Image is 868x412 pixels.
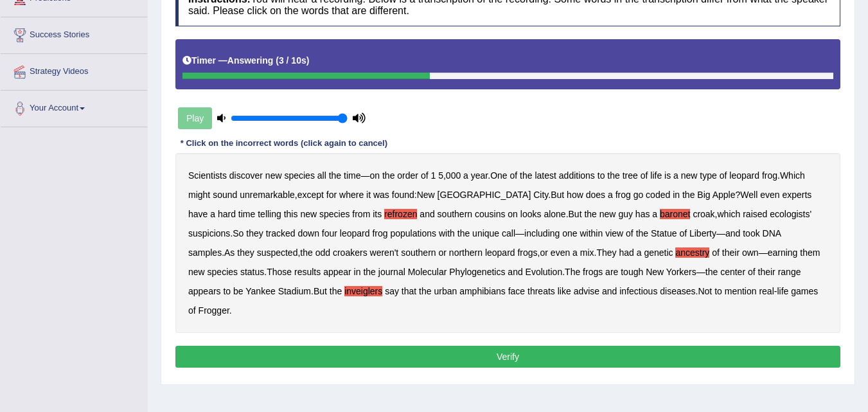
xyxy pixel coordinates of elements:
[279,55,306,66] b: 3 / 10s
[378,267,405,277] b: journal
[382,170,394,181] b: the
[449,267,505,277] b: Phylogenetics
[697,190,710,200] b: Big
[322,228,337,238] b: four
[584,209,596,219] b: the
[768,247,798,258] b: earning
[559,170,595,181] b: additions
[366,190,371,200] b: it
[240,267,264,277] b: status
[681,170,698,181] b: new
[238,209,255,219] b: time
[340,228,370,238] b: leopard
[673,190,680,200] b: in
[218,209,236,219] b: hard
[535,170,556,181] b: latest
[623,170,638,181] b: tree
[490,170,507,181] b: One
[510,170,518,181] b: of
[760,190,779,200] b: even
[720,267,745,277] b: center
[664,170,671,181] b: is
[354,267,361,277] b: in
[446,170,461,181] b: 000
[188,170,227,181] b: Scientists
[778,267,801,277] b: range
[693,209,714,219] b: croak
[224,247,235,258] b: As
[605,267,618,277] b: are
[508,286,525,296] b: face
[300,209,317,219] b: new
[759,286,774,296] b: real
[352,209,370,219] b: from
[408,267,447,277] b: Molecular
[551,190,564,200] b: But
[508,267,522,277] b: and
[598,170,605,181] b: to
[583,267,603,277] b: frogs
[574,286,599,296] b: advise
[565,267,580,277] b: The
[641,170,648,181] b: of
[540,247,548,258] b: or
[740,190,757,200] b: Well
[421,170,429,181] b: of
[682,190,695,200] b: the
[438,209,472,219] b: southern
[673,170,678,181] b: a
[660,209,690,219] b: baronet
[370,170,380,181] b: on
[748,267,756,277] b: of
[729,170,759,181] b: leopard
[417,190,435,200] b: New
[434,286,457,296] b: urban
[633,190,644,200] b: go
[306,55,310,66] b: )
[646,267,664,277] b: New
[402,286,416,296] b: that
[652,209,657,219] b: a
[300,247,312,258] b: the
[599,209,616,219] b: new
[339,190,364,200] b: where
[326,190,337,200] b: for
[580,228,603,238] b: within
[635,209,650,219] b: has
[284,209,298,219] b: this
[233,228,244,238] b: So
[229,170,263,181] b: discover
[520,209,542,219] b: looks
[725,286,757,296] b: mention
[245,286,275,296] b: Yankee
[188,286,221,296] b: appears
[449,247,483,258] b: northern
[475,209,505,219] b: cousins
[569,209,582,219] b: But
[782,190,811,200] b: experts
[637,247,642,258] b: a
[533,190,548,200] b: City
[636,228,648,238] b: the
[712,247,720,258] b: of
[660,286,695,296] b: diseases
[314,286,327,296] b: But
[188,228,230,238] b: suspicions
[188,267,205,277] b: new
[175,138,393,150] div: * Click on the incorrect words (click again to cancel)
[1,54,147,86] a: Strategy Videos
[373,190,389,200] b: was
[175,346,840,368] button: Verify
[385,286,399,296] b: say
[438,190,531,200] b: [GEOGRAPHIC_DATA]
[725,228,740,238] b: and
[651,228,677,238] b: Statue
[527,286,555,296] b: threats
[392,190,414,200] b: found
[257,247,298,258] b: suspected
[265,170,282,181] b: new
[714,286,722,296] b: to
[621,267,643,277] b: tough
[459,286,506,296] b: amphibians
[562,228,577,238] b: one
